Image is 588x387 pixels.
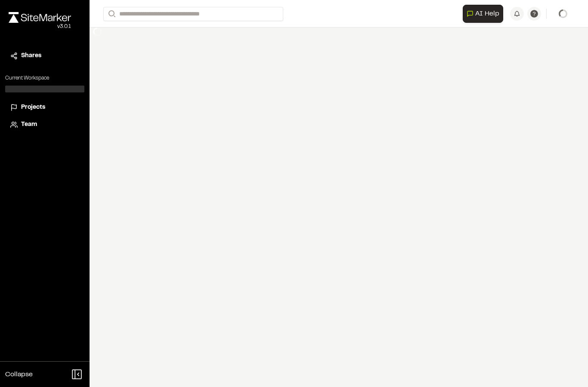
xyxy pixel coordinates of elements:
span: Projects [21,103,45,112]
a: Team [10,120,79,129]
div: Oh geez...please don't... [9,23,71,31]
a: Projects [10,103,79,112]
span: AI Help [475,9,499,19]
p: Current Workspace [5,74,84,82]
span: Team [21,120,37,129]
button: Search [103,7,119,21]
div: Open AI Assistant [463,5,507,23]
span: Shares [21,51,41,61]
img: rebrand.png [9,12,71,23]
button: Open AI Assistant [463,5,503,23]
span: Collapse [5,369,33,380]
a: Shares [10,51,79,61]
